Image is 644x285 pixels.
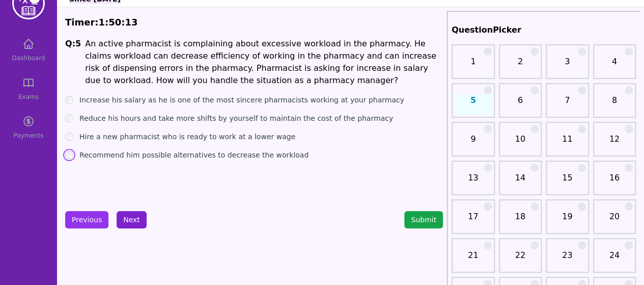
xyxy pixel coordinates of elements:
a: 6 [502,94,539,115]
a: 2 [502,56,539,76]
a: 21 [455,249,492,270]
a: 5 [455,94,492,115]
a: 12 [596,133,633,153]
label: Recommend him possible alternatives to decrease the workload [79,150,309,160]
button: Previous [65,211,108,228]
a: 17 [455,211,492,231]
a: 20 [596,211,633,231]
span: 13 [125,17,138,28]
li: An active pharmacist is complaining about excessive workload in the pharmacy. He claims workload ... [85,38,443,87]
a: 19 [549,211,586,231]
a: 18 [502,211,539,231]
button: Submit [404,211,443,228]
label: Reduce his hours and take more shifts by yourself to maintain the cost of the pharmacy [79,113,393,123]
label: Increase his salary as he is one of the most sincere pharmacists working at your pharmacy [79,95,404,105]
a: 3 [549,56,586,76]
a: 14 [502,172,539,192]
button: Next [117,211,147,228]
a: 22 [502,249,539,270]
a: 23 [549,249,586,270]
a: 7 [549,94,586,115]
a: 24 [596,249,633,270]
label: Hire a new pharmacist who is ready to work at a lower wage [79,132,295,142]
a: 16 [596,172,633,192]
a: 8 [596,94,633,115]
a: 10 [502,133,539,153]
a: 11 [549,133,586,153]
h2: QuestionPicker [452,24,636,36]
h1: Q: 5 [65,38,81,87]
span: 50 [108,17,121,28]
a: 9 [455,133,492,153]
a: 4 [596,56,633,76]
a: 13 [455,172,492,192]
a: 15 [549,172,586,192]
a: 1 [455,56,492,76]
span: 1 [99,17,105,28]
div: Timer: : : [65,15,443,30]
